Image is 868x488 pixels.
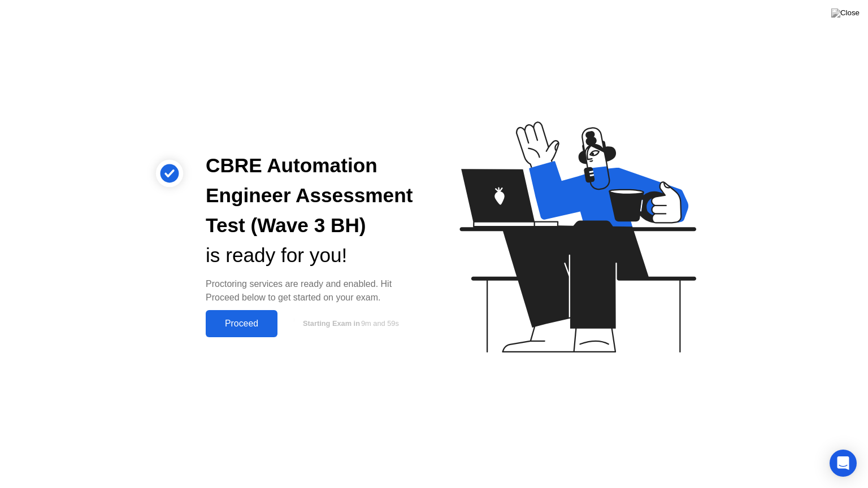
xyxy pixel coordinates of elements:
div: is ready for you! [206,241,416,271]
button: Starting Exam in9m and 59s [283,313,416,334]
button: Proceed [206,310,277,337]
div: Proctoring services are ready and enabled. Hit Proceed below to get started on your exam. [206,277,416,304]
div: Open Intercom Messenger [830,450,857,477]
div: CBRE Automation Engineer Assessment Test (Wave 3 BH) [206,151,416,240]
img: Close [831,8,860,18]
div: Proceed [209,319,274,329]
span: 9m and 59s [361,319,399,328]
